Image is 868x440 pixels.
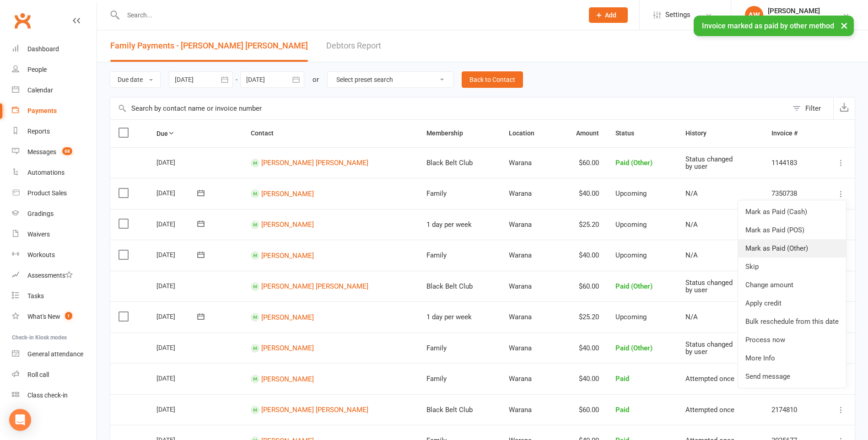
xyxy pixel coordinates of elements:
[615,220,647,229] span: Upcoming
[156,279,199,293] div: [DATE]
[615,344,652,352] span: Paid (Other)
[156,371,199,385] div: [DATE]
[501,363,556,394] td: Warana
[156,247,199,262] div: [DATE]
[156,155,199,169] div: [DATE]
[426,159,473,167] span: Black Belt Club
[805,103,821,114] div: Filter
[738,312,846,331] a: Bulk reschedule from this date
[738,276,846,294] a: Change amount
[763,147,819,178] td: 1144183
[738,239,846,258] a: Mark as Paid (Other)
[27,107,57,114] div: Payments
[156,340,199,354] div: [DATE]
[418,120,500,147] th: Membership
[426,251,447,259] span: Family
[313,74,319,85] div: or
[326,30,381,62] a: Debtors Report
[763,178,819,209] td: 7350738
[261,344,314,352] a: [PERSON_NAME]
[685,279,733,295] span: Status changed by user
[261,189,314,198] a: [PERSON_NAME]
[27,350,83,358] div: General attendance
[12,101,97,121] a: Payments
[555,271,607,302] td: $60.00
[555,120,607,147] th: Amount
[738,294,846,312] a: Apply credit
[788,97,833,119] button: Filter
[738,331,846,349] a: Process now
[685,340,733,356] span: Status changed by user
[261,313,314,321] a: [PERSON_NAME]
[836,16,852,35] button: ×
[156,186,199,200] div: [DATE]
[607,120,677,147] th: Status
[261,282,368,290] a: [PERSON_NAME] [PERSON_NAME]
[768,15,834,23] div: South east self defence
[12,142,97,162] a: Messages 68
[27,169,65,176] div: Automations
[12,204,97,224] a: Gradings
[261,159,368,167] a: [PERSON_NAME] [PERSON_NAME]
[110,30,308,62] button: Family Payments - [PERSON_NAME] [PERSON_NAME]
[27,66,47,73] div: People
[501,301,556,333] td: Warana
[768,7,834,15] div: [PERSON_NAME]
[738,367,846,386] a: Send message
[27,45,59,53] div: Dashboard
[615,313,647,321] span: Upcoming
[110,41,308,50] span: Family Payments - [PERSON_NAME] [PERSON_NAME]
[685,313,698,321] span: N/A
[615,406,629,414] span: Paid
[685,375,734,383] span: Attempted once
[27,231,50,238] div: Waivers
[555,363,607,394] td: $40.00
[426,189,447,198] span: Family
[12,183,97,204] a: Product Sales
[555,333,607,364] td: $40.00
[12,385,97,406] a: Class kiosk mode
[615,251,647,259] span: Upcoming
[501,178,556,209] td: Warana
[27,210,54,217] div: Gradings
[27,292,44,300] div: Tasks
[27,251,55,258] div: Workouts
[156,402,199,416] div: [DATE]
[763,394,819,425] td: 2174810
[685,406,734,414] span: Attempted once
[12,80,97,101] a: Calendar
[110,97,788,119] input: Search by contact name or invoice number
[261,406,368,414] a: [PERSON_NAME] [PERSON_NAME]
[65,312,72,320] span: 1
[62,147,72,155] span: 68
[261,375,314,383] a: [PERSON_NAME]
[12,121,97,142] a: Reports
[27,272,73,279] div: Assessments
[615,282,652,290] span: Paid (Other)
[462,71,523,88] a: Back to Contact
[12,306,97,327] a: What's New1
[148,120,243,147] th: Due
[12,162,97,183] a: Automations
[501,333,556,364] td: Warana
[763,120,819,147] th: Invoice #
[685,251,698,259] span: N/A
[605,11,616,19] span: Add
[426,313,472,321] span: 1 day per week
[501,394,556,425] td: Warana
[555,240,607,271] td: $40.00
[243,120,418,147] th: Contact
[156,217,199,231] div: [DATE]
[685,189,698,198] span: N/A
[555,394,607,425] td: $60.00
[12,245,97,265] a: Workouts
[426,406,473,414] span: Black Belt Club
[156,309,199,323] div: [DATE]
[615,189,647,198] span: Upcoming
[685,155,733,171] span: Status changed by user
[12,39,97,59] a: Dashboard
[27,86,53,94] div: Calendar
[738,203,846,221] a: Mark as Paid (Cash)
[589,7,628,23] button: Add
[738,221,846,239] a: Mark as Paid (POS)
